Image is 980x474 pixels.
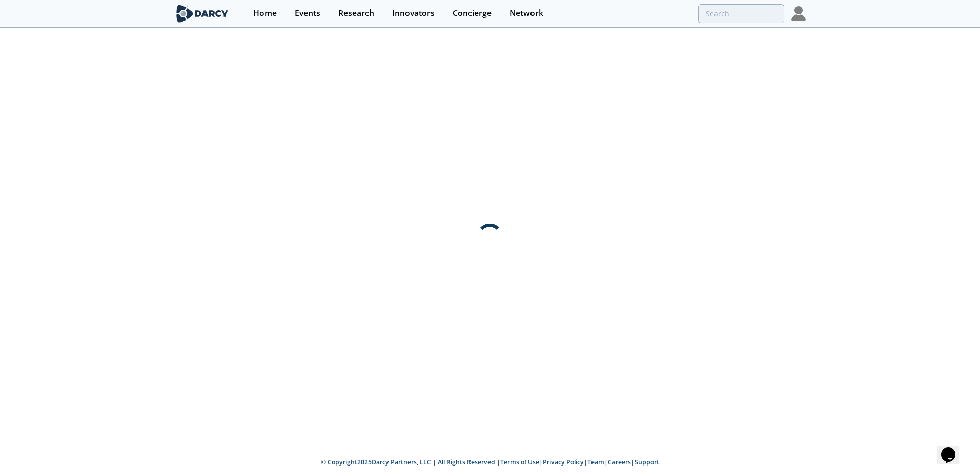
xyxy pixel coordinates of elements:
a: Privacy Policy [543,458,584,466]
a: Terms of Use [500,458,539,466]
div: Concierge [453,9,492,17]
div: Research [338,9,374,17]
div: Innovators [392,9,435,17]
img: logo-wide.svg [174,5,230,23]
div: Network [509,9,543,17]
a: Team [587,458,604,466]
a: Careers [608,458,631,466]
a: Support [635,458,659,466]
p: © Copyright 2025 Darcy Partners, LLC | All Rights Reserved | | | | | [111,458,869,467]
img: Profile [791,6,806,21]
input: Advanced Search [698,4,784,23]
iframe: chat widget [937,433,970,464]
div: Home [253,9,277,17]
div: Events [295,9,320,17]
